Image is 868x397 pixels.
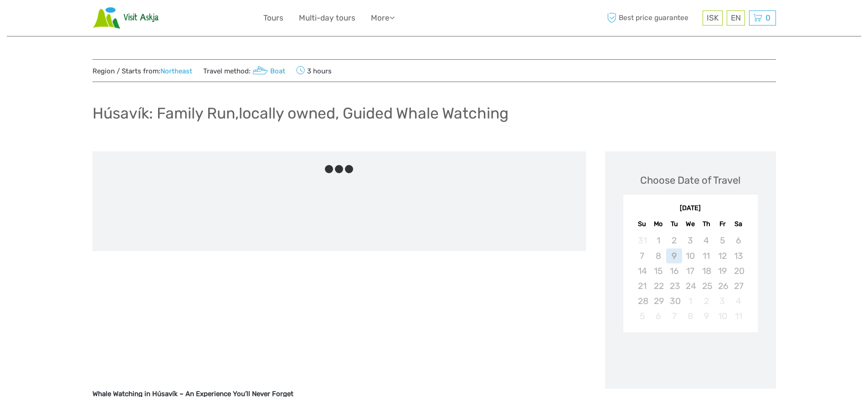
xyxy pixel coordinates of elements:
[714,248,730,263] div: Not available Friday, September 12th, 2025
[666,248,682,263] div: Not available Tuesday, September 9th, 2025
[650,294,666,309] div: Not available Monday, September 29th, 2025
[688,356,693,362] div: Loading...
[634,248,650,263] div: Not available Sunday, September 7th, 2025
[714,263,730,278] div: Not available Friday, September 19th, 2025
[92,67,192,76] span: Region / Starts from:
[650,309,666,324] div: Not available Monday, October 6th, 2025
[634,309,650,324] div: Not available Sunday, October 5th, 2025
[714,309,730,324] div: Not available Friday, October 10th, 2025
[699,278,714,294] div: Not available Thursday, September 25th, 2025
[707,13,719,22] span: ISK
[634,233,650,248] div: Not available Sunday, August 31st, 2025
[634,263,650,278] div: Not available Sunday, September 14th, 2025
[92,104,508,123] h1: Húsavík: Family Run,locally owned, Guided Whale Watching
[699,309,714,324] div: Not available Thursday, October 9th, 2025
[640,173,740,187] div: Choose Date of Travel
[666,309,682,324] div: Not available Tuesday, October 7th, 2025
[699,263,714,278] div: Not available Thursday, September 18th, 2025
[634,218,650,230] div: Su
[634,278,650,294] div: Not available Sunday, September 21st, 2025
[650,218,666,230] div: Mo
[727,10,745,26] div: EN
[730,309,746,324] div: Not available Saturday, October 11th, 2025
[730,294,746,309] div: Not available Saturday, October 4th, 2025
[699,218,714,230] div: Th
[251,67,286,75] a: Boat
[714,233,730,248] div: Not available Friday, September 5th, 2025
[650,248,666,263] div: Not available Monday, September 8th, 2025
[666,218,682,230] div: Tu
[699,248,714,263] div: Not available Thursday, September 11th, 2025
[666,233,682,248] div: Not available Tuesday, September 2nd, 2025
[296,64,332,77] span: 3 hours
[730,233,746,248] div: Not available Saturday, September 6th, 2025
[730,263,746,278] div: Not available Saturday, September 20th, 2025
[682,294,698,309] div: Not available Wednesday, October 1st, 2025
[371,11,395,25] a: More
[682,278,698,294] div: Not available Wednesday, September 24th, 2025
[699,233,714,248] div: Not available Thursday, September 4th, 2025
[682,218,698,230] div: We
[714,278,730,294] div: Not available Friday, September 26th, 2025
[203,64,286,77] span: Travel method:
[682,263,698,278] div: Not available Wednesday, September 17th, 2025
[160,67,192,75] a: Northeast
[730,218,746,230] div: Sa
[92,7,159,29] img: Scandinavian Travel
[666,294,682,309] div: Not available Tuesday, September 30th, 2025
[682,309,698,324] div: Not available Wednesday, October 8th, 2025
[714,218,730,230] div: Fr
[623,204,758,213] div: [DATE]
[666,278,682,294] div: Not available Tuesday, September 23rd, 2025
[299,11,355,25] a: Multi-day tours
[650,278,666,294] div: Not available Monday, September 22nd, 2025
[263,11,283,25] a: Tours
[699,294,714,309] div: Not available Thursday, October 2nd, 2025
[730,278,746,294] div: Not available Saturday, September 27th, 2025
[650,263,666,278] div: Not available Monday, September 15th, 2025
[650,233,666,248] div: Not available Monday, September 1st, 2025
[714,294,730,309] div: Not available Friday, October 3rd, 2025
[626,233,755,324] div: month 2025-09
[682,233,698,248] div: Not available Wednesday, September 3rd, 2025
[666,263,682,278] div: Not available Tuesday, September 16th, 2025
[730,248,746,263] div: Not available Saturday, September 13th, 2025
[634,294,650,309] div: Not available Sunday, September 28th, 2025
[764,13,772,22] span: 0
[605,10,700,26] span: Best price guarantee
[682,248,698,263] div: Not available Wednesday, September 10th, 2025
